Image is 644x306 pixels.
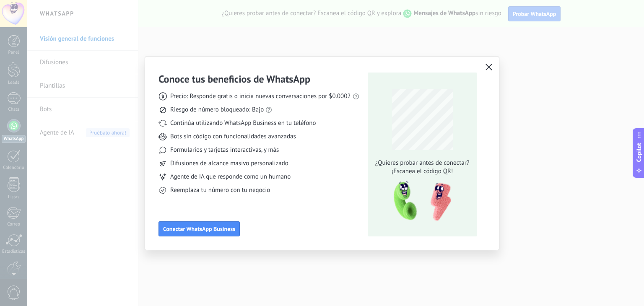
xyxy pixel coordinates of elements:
span: Reemplaza tu número con tu negocio [170,186,270,194]
span: Precio: Responde gratis o inicia nuevas conversaciones por $0.0002 [170,92,351,101]
span: Continúa utilizando WhatsApp Business en tu teléfono [170,119,316,127]
span: Agente de IA que responde como un humano [170,173,291,181]
span: Formularios y tarjetas interactivas, y más [170,146,279,154]
span: ¡Escanea el código QR! [373,167,472,176]
span: Difusiones de alcance masivo personalizado [170,159,288,168]
img: qr-pic-1x.png [387,179,453,224]
span: Copilot [635,143,643,162]
span: Conectar WhatsApp Business [163,226,235,232]
span: Bots sin código con funcionalidades avanzadas [170,132,296,141]
button: Conectar WhatsApp Business [158,221,240,236]
span: ¿Quieres probar antes de conectar? [373,159,472,167]
h3: Conoce tus beneficios de WhatsApp [158,73,310,86]
span: Riesgo de número bloqueado: Bajo [170,106,264,114]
